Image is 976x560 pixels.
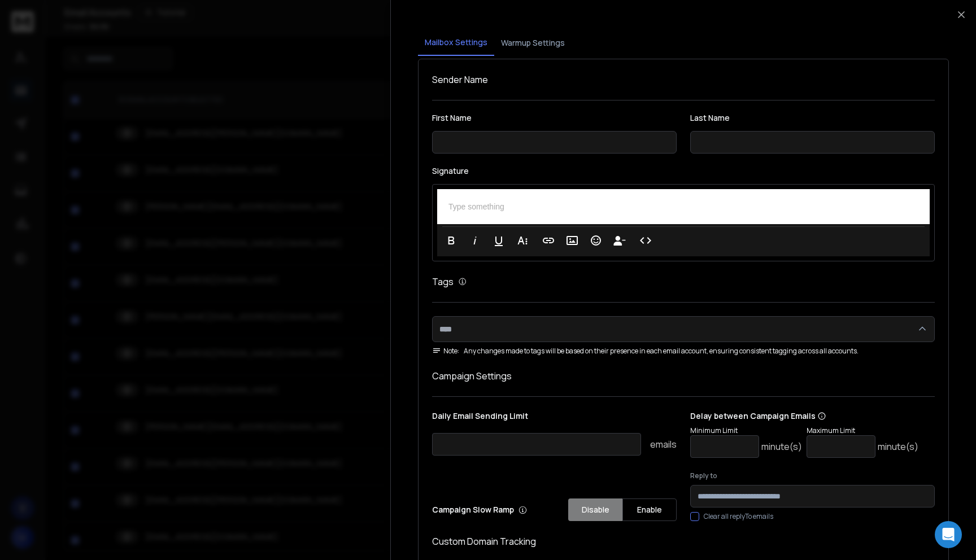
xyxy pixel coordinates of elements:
div: Open Intercom Messenger [935,521,962,548]
button: Warmup Settings [494,30,572,55]
button: Underline (⌘U) [488,229,509,252]
p: Campaign Slow Ramp [432,504,527,515]
button: Mailbox Settings [418,30,494,56]
span: Note: [432,347,459,356]
label: First Name [432,114,677,122]
label: Reply to [690,471,935,480]
h1: Custom Domain Tracking [432,535,935,548]
button: Insert Unsubscribe Link [609,229,630,252]
div: Any changes made to tags will be based on their presence in each email account, ensuring consiste... [432,347,935,356]
h1: Campaign Settings [432,369,935,383]
label: Clear all replyTo emails [704,512,773,521]
h1: Tags [432,275,454,288]
label: Signature [432,167,935,175]
p: Maximum Limit [807,426,918,435]
button: Bold (⌘B) [441,229,462,252]
h1: Sender Name [432,73,935,86]
p: minute(s) [878,440,918,453]
p: Minimum Limit [690,426,802,435]
p: emails [650,438,677,451]
p: Daily Email Sending Limit [432,410,677,426]
button: More Text [512,229,533,252]
p: Delay between Campaign Emails [690,410,918,422]
button: Enable [622,498,677,521]
button: Insert Image (⌘P) [561,229,583,252]
button: Code View [635,229,656,252]
button: Emoticons [585,229,607,252]
label: Last Name [690,114,935,122]
button: Disable [568,498,622,521]
button: Insert Link (⌘K) [538,229,559,252]
button: Italic (⌘I) [464,229,486,252]
p: minute(s) [761,440,802,453]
